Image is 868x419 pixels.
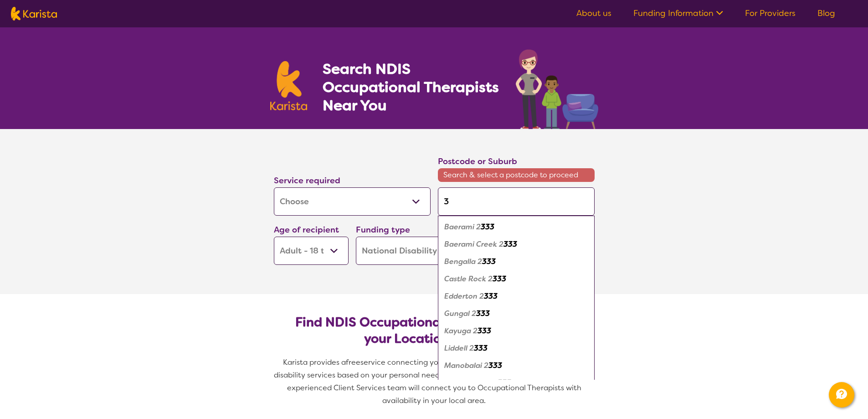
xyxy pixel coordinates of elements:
div: Castle Rock 2333 [442,270,590,288]
span: Search & select a postcode to proceed [438,168,595,182]
em: 3 [493,361,498,370]
em: 3 [485,309,490,318]
em: Baerami 2 [444,222,481,232]
em: 3 [476,309,481,318]
h2: Find NDIS Occupational Therapists based on your Location & Needs [281,314,587,347]
a: About us [576,8,611,19]
button: Channel Menu [829,382,854,408]
em: 3 [485,222,490,232]
label: Postcode or Suburb [438,156,517,167]
a: For Providers [745,8,796,19]
em: 3 [481,309,485,318]
em: 3 [508,239,513,249]
a: Blog [817,8,835,19]
em: 3 [482,257,487,266]
img: Karista logo [11,7,57,21]
em: 3 [498,361,502,370]
div: Manobalai 2333 [442,357,590,374]
em: 3 [513,239,517,249]
span: free [346,357,360,367]
em: 3 [493,274,497,284]
em: 3 [507,378,511,388]
em: 3 [503,239,508,249]
img: Karista logo [270,61,308,110]
em: Edderton 2 [444,291,484,301]
h1: Search NDIS Occupational Therapists Near You [323,60,500,114]
em: 3 [498,378,502,388]
em: 3 [482,326,487,336]
em: 3 [481,222,485,232]
em: 3 [502,378,507,388]
div: Kayuga 2333 [442,322,590,340]
div: Gungal 2333 [442,305,590,322]
em: 3 [491,257,496,266]
em: 3 [474,343,478,353]
em: 3 [478,343,483,353]
span: Karista provides a [283,357,346,367]
label: Service required [274,175,340,186]
em: Castle Rock 2 [444,274,493,284]
div: Baerami Creek 2333 [442,236,590,253]
em: Gungal 2 [444,309,476,318]
span: service connecting you with Occupational Therapists and other disability services based on your p... [274,357,596,405]
em: Kayuga 2 [444,326,478,336]
img: occupational-therapy [516,49,598,129]
div: Edderton 2333 [442,288,590,305]
label: Age of recipient [274,224,339,235]
em: 3 [502,274,506,284]
input: Type [438,187,595,216]
em: 3 [487,326,491,336]
em: 3 [497,274,502,284]
em: Bengalla 2 [444,257,482,266]
em: 3 [490,222,494,232]
label: Funding type [356,224,410,235]
div: Bengalla 2333 [442,253,590,270]
em: Manobalai 2 [444,361,488,370]
em: 3 [487,257,491,266]
em: Mccullys Gap 2 [444,378,498,388]
em: Liddell 2 [444,343,474,353]
a: Funding Information [633,8,723,19]
em: 3 [488,291,493,301]
em: Baerami Creek 2 [444,239,503,249]
em: 3 [493,291,498,301]
em: 3 [483,343,488,353]
em: 3 [484,291,488,301]
div: Mccullys Gap 2333 [442,374,590,392]
em: 3 [478,326,482,336]
em: 3 [488,361,493,370]
div: Baerami 2333 [442,218,590,236]
div: Liddell 2333 [442,340,590,357]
